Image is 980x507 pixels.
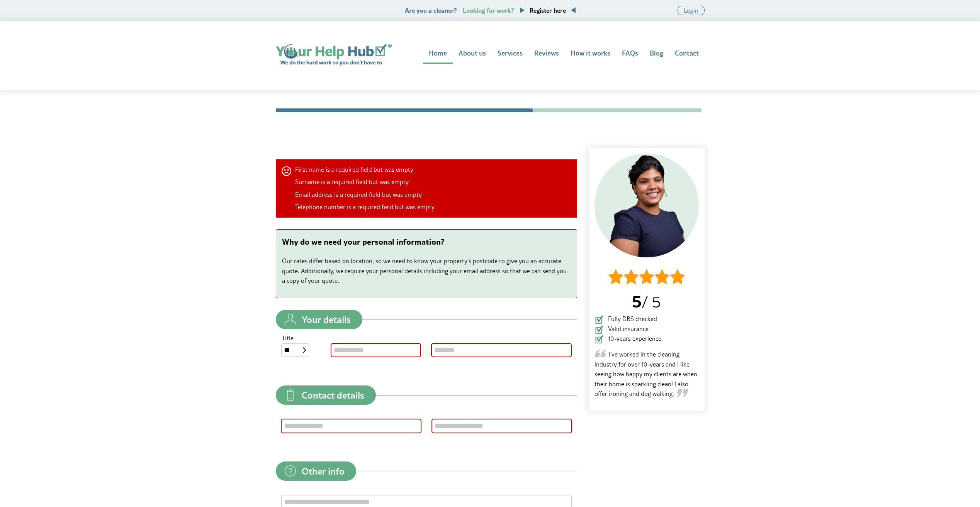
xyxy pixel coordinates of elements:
a: Home [276,44,392,66]
img: Opening quote [594,350,606,357]
span: 5 [632,288,642,313]
a: Blog [644,44,669,64]
label: Title [282,335,320,341]
span: Contact details [302,390,364,400]
a: Services [492,44,528,64]
li: Email address is a required field but was empty [282,190,571,200]
a: Home [423,44,453,64]
img: Your Help Hub logo [276,44,392,66]
img: Closing quote [677,389,688,397]
a: Reviews [528,44,565,64]
li: Quote [532,108,575,112]
h1: Contact details [276,135,705,148]
a: Contact [669,44,705,64]
p: I've worked in the cleaning industry for over 10-years and I like seeing how happy my clients are... [594,350,699,399]
li: Address [617,108,659,112]
p: Are you a cleaner? [405,7,576,14]
li: First name is a required field but was empty [282,165,571,175]
img: contact-details.svg [282,387,299,404]
a: How it works [565,44,616,64]
li: Surname is a required field but was empty [282,177,571,187]
a: Register here [530,6,566,15]
p: Our rates differ based on location, so we need to know your property's postcode to give you an ac... [282,256,571,286]
span: Your details [302,315,351,324]
img: select-box.svg [303,347,306,353]
p: Why do we need your personal information? [282,235,571,248]
li: Contractor [659,108,701,112]
img: your-details.svg [282,311,299,328]
p: / 5 [594,287,699,314]
span: Looking for work? [463,6,514,15]
li: Time [574,108,617,112]
li: Telephone number is a required field but was empty [282,202,571,212]
span: Other info [302,466,345,476]
a: Login [678,6,705,15]
a: About us [453,44,492,64]
img: questions.svg [282,462,299,480]
img: Cleaner 1 [594,154,699,258]
a: FAQs [616,44,644,64]
li: Fully DBS checked [594,314,699,324]
li: 10-years experience [594,334,699,344]
li: Contact [276,108,533,112]
li: Valid insurance [594,324,699,334]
